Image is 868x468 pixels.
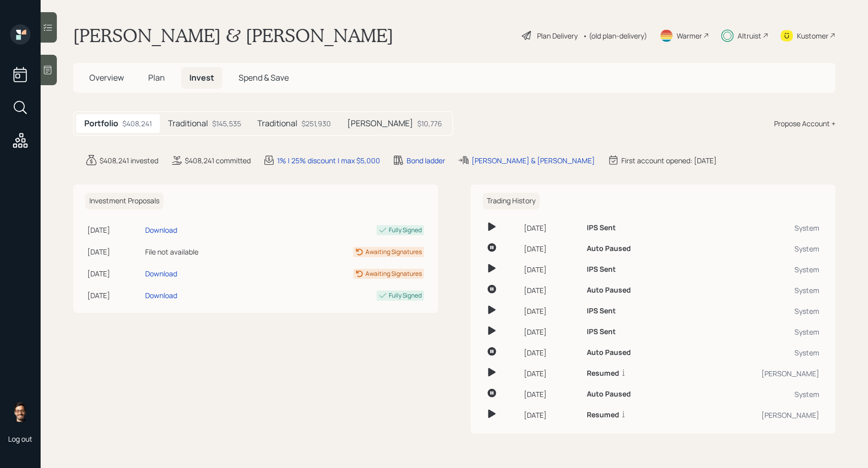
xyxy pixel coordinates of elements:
[87,225,141,235] div: [DATE]
[587,369,619,378] h6: Resumed
[524,285,579,296] div: [DATE]
[587,328,616,336] h6: IPS Sent
[365,247,422,257] div: Awaiting Signatures
[693,264,819,275] div: System
[302,118,331,129] div: $251,930
[89,72,124,83] span: Overview
[347,119,413,128] h5: [PERSON_NAME]
[774,118,836,129] div: Propose Account +
[587,307,616,315] h6: IPS Sent
[677,30,702,41] div: Warmer
[84,119,118,128] h5: Portfolio
[524,410,579,420] div: [DATE]
[85,193,163,209] h6: Investment Proposals
[8,434,32,444] div: Log out
[407,155,445,166] div: Bond ladder
[693,223,819,233] div: System
[87,290,141,301] div: [DATE]
[239,72,289,83] span: Spend & Save
[693,368,819,379] div: [PERSON_NAME]
[87,268,141,279] div: [DATE]
[524,347,579,358] div: [DATE]
[587,244,631,253] h6: Auto Paused
[693,327,819,337] div: System
[693,410,819,420] div: [PERSON_NAME]
[10,402,30,422] img: sami-boghos-headshot.png
[693,285,819,296] div: System
[524,223,579,233] div: [DATE]
[277,155,380,166] div: 1% | 25% discount | max $5,000
[587,265,616,274] h6: IPS Sent
[122,118,152,129] div: $408,241
[73,24,393,47] h1: [PERSON_NAME] & [PERSON_NAME]
[693,347,819,358] div: System
[212,118,241,129] div: $145,535
[168,119,208,128] h5: Traditional
[524,368,579,379] div: [DATE]
[583,30,647,41] div: • (old plan-delivery)
[738,30,761,41] div: Altruist
[483,193,540,209] h6: Trading History
[365,269,422,278] div: Awaiting Signatures
[145,225,177,235] div: Download
[148,72,165,83] span: Plan
[621,155,717,166] div: First account opened: [DATE]
[472,155,595,166] div: [PERSON_NAME] & [PERSON_NAME]
[524,264,579,275] div: [DATE]
[524,327,579,337] div: [DATE]
[693,306,819,316] div: System
[693,389,819,400] div: System
[587,286,631,295] h6: Auto Paused
[587,348,631,357] h6: Auto Paused
[145,290,177,301] div: Download
[189,72,214,83] span: Invest
[797,30,828,41] div: Kustomer
[87,246,141,257] div: [DATE]
[185,155,251,166] div: $408,241 committed
[587,411,619,419] h6: Resumed
[417,118,442,129] div: $10,776
[537,30,578,41] div: Plan Delivery
[145,268,177,279] div: Download
[693,243,819,254] div: System
[145,246,264,257] div: File not available
[524,243,579,254] div: [DATE]
[389,226,422,235] div: Fully Signed
[524,306,579,316] div: [DATE]
[99,155,158,166] div: $408,241 invested
[524,389,579,400] div: [DATE]
[389,291,422,300] div: Fully Signed
[257,119,297,128] h5: Traditional
[587,390,631,399] h6: Auto Paused
[587,224,616,232] h6: IPS Sent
